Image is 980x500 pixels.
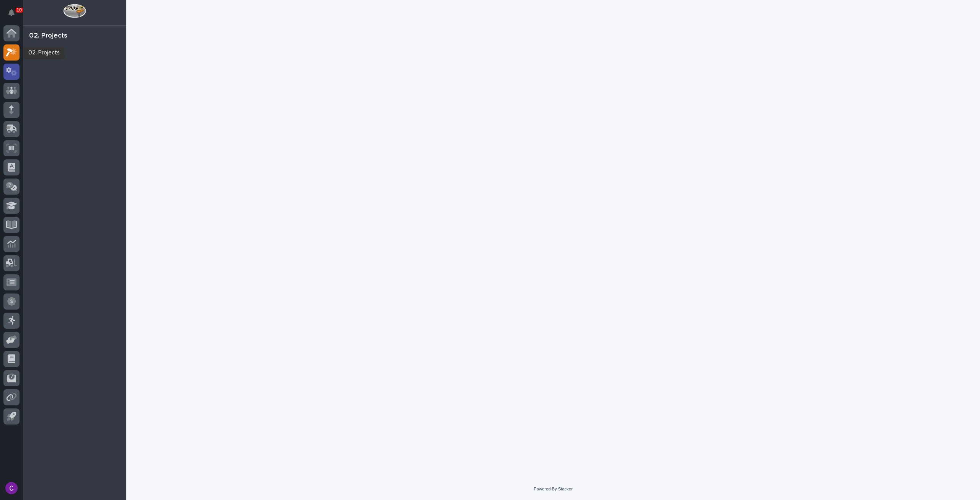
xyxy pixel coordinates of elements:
p: 10 [17,7,22,13]
button: users-avatar [3,480,20,496]
button: Notifications [3,5,20,21]
img: Workspace Logo [63,4,86,18]
div: Notifications10 [10,9,20,21]
a: Powered By Stacker [534,487,572,491]
div: 02. Projects [29,32,67,40]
